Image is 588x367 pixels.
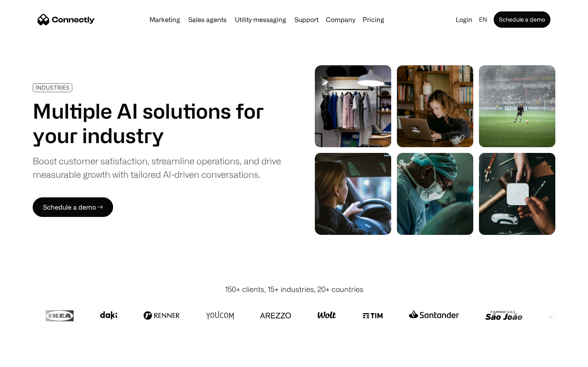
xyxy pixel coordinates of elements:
div: Company [326,14,355,25]
aside: Language selected: English [8,352,49,364]
div: en [479,14,487,25]
div: INDUSTRIES [36,84,69,91]
div: 150+ clients, 15+ industries, 20+ countries [225,284,363,295]
a: Utility messaging [232,16,290,23]
ul: Language list [16,353,49,364]
a: Schedule a demo → [33,197,113,217]
a: Login [452,14,476,25]
a: Pricing [359,16,388,23]
a: Sales agents [185,16,230,23]
a: Schedule a demo [494,11,550,28]
a: Marketing [146,16,183,23]
a: Support [291,16,322,23]
h1: Multiple AI solutions for your industry [33,99,281,148]
div: Boost customer satisfaction, streamline operations, and drive measurable growth with tailored AI-... [33,154,281,181]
